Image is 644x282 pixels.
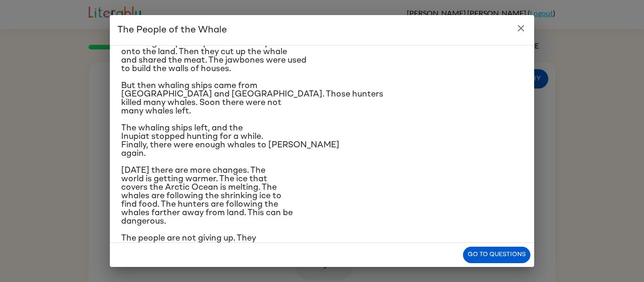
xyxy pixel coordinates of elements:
[512,19,530,38] button: close
[121,81,383,115] span: But then whaling ships came from [GEOGRAPHIC_DATA] and [GEOGRAPHIC_DATA]. Those hunters killed ma...
[463,247,530,263] button: Go to questions
[121,234,338,268] span: The people are not giving up. They are learning new ways to [PERSON_NAME]. They have always been ...
[121,166,293,226] span: [DATE] there are more changes. The world is getting warmer. The ice that covers the Arctic Ocean ...
[110,15,534,45] h2: The People of the Whale
[121,124,339,158] span: The whaling ships left, and the Inupiat stopped hunting for a while. Finally, there were enough w...
[121,22,306,73] span: When the hunters killed a whale, they brought it back to shore. All the people in the village hel...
